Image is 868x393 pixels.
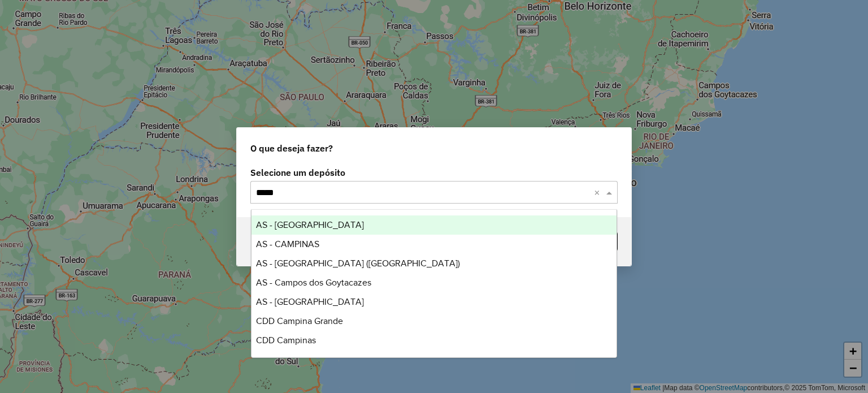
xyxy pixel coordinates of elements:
span: CDD Campina Grande [256,316,343,326]
span: AS - [GEOGRAPHIC_DATA] [256,297,364,306]
span: AS - [GEOGRAPHIC_DATA] ([GEOGRAPHIC_DATA]) [256,258,460,268]
label: Selecione um depósito [250,166,618,179]
span: O que deseja fazer? [250,141,333,155]
span: AS - Campos dos Goytacazes [256,278,371,287]
span: AS - [GEOGRAPHIC_DATA] [256,220,364,230]
span: AS - CAMPINAS [256,239,319,249]
span: Clear all [594,185,604,199]
span: CDD Campinas [256,335,316,345]
ng-dropdown-panel: Options list [251,209,618,358]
